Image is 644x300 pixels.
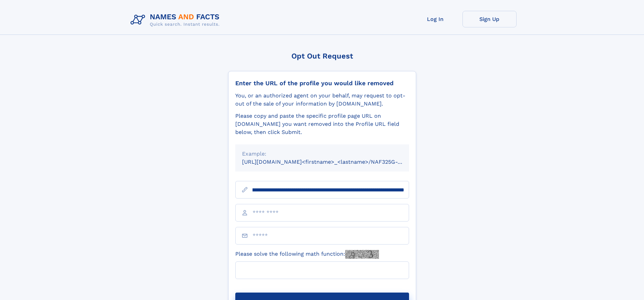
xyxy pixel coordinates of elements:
[242,159,422,165] small: [URL][DOMAIN_NAME]<firstname>_<lastname>/NAF325G-xxxxxxxx
[242,150,402,158] div: Example:
[462,11,517,27] a: Sign Up
[128,11,225,29] img: Logo Names and Facts
[235,112,409,136] div: Please copy and paste the specific profile page URL on [DOMAIN_NAME] you want removed into the Pr...
[408,11,462,27] a: Log In
[228,52,416,60] div: Opt Out Request
[235,250,379,259] label: Please solve the following math function:
[235,79,409,87] div: Enter the URL of the profile you would like removed
[235,92,409,108] div: You, or an authorized agent on your behalf, may request to opt-out of the sale of your informatio...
